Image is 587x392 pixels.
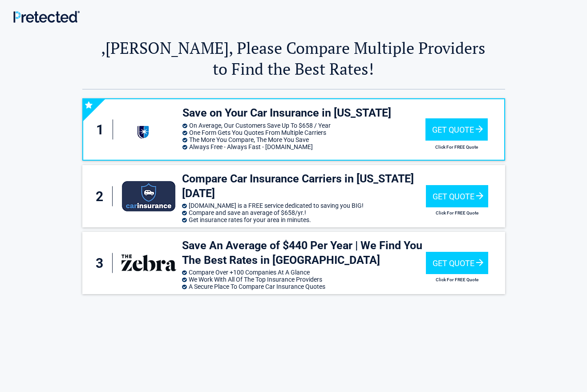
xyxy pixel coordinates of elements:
img: insure's logo [123,114,176,145]
div: Get Quote [425,118,488,141]
li: A Secure Place To Compare Car Insurance Quotes [182,283,426,290]
div: Get Quote [426,252,488,274]
img: thezebra's logo [120,249,178,277]
li: Compare and save an average of $658/yr.! [182,209,426,216]
img: carinsurance's logo [122,181,175,211]
div: 1 [92,120,113,140]
li: On Average, Our Customers Save Up To $658 / Year [182,122,425,129]
img: Main Logo [13,11,80,23]
li: The More You Compare, The More You Save [182,136,425,143]
h2: ,[PERSON_NAME], Please Compare Multiple Providers to Find the Best Rates! [82,37,505,79]
li: Always Free - Always Fast - [DOMAIN_NAME] [182,143,425,150]
h2: Click For FREE Quote [426,210,488,215]
li: [DOMAIN_NAME] is a FREE service dedicated to saving you BIG! [182,202,426,209]
li: Get insurance rates for your area in minutes. [182,216,426,223]
li: We Work With All Of The Top Insurance Providers [182,276,426,283]
li: Compare Over +100 Companies At A Glance [182,269,426,276]
div: 2 [91,186,113,206]
li: One Form Gets You Quotes From Multiple Carriers [182,129,425,136]
h2: Click For FREE Quote [426,277,488,282]
div: 3 [91,253,113,273]
h3: Save An Average of $440 Per Year | We Find You The Best Rates in [GEOGRAPHIC_DATA] [182,238,426,267]
h2: Click For FREE Quote [425,145,488,150]
div: Get Quote [426,185,488,207]
h3: Compare Car Insurance Carriers in [US_STATE] [DATE] [182,172,426,201]
h3: Save on Your Car Insurance in [US_STATE] [182,106,425,121]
